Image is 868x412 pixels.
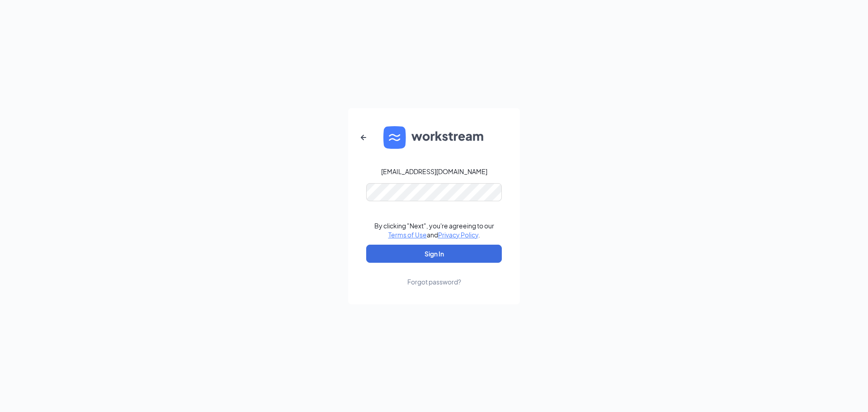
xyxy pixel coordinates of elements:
[383,126,485,149] img: WS logo and Workstream text
[374,221,494,239] div: By clicking "Next", you're agreeing to our and .
[358,132,369,143] svg: ArrowLeftNew
[366,245,502,263] button: Sign In
[438,231,478,239] a: Privacy Policy
[388,231,427,239] a: Terms of Use
[407,263,461,286] a: Forgot password?
[407,277,461,286] div: Forgot password?
[353,127,374,148] button: ArrowLeftNew
[381,167,487,176] div: [EMAIL_ADDRESS][DOMAIN_NAME]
